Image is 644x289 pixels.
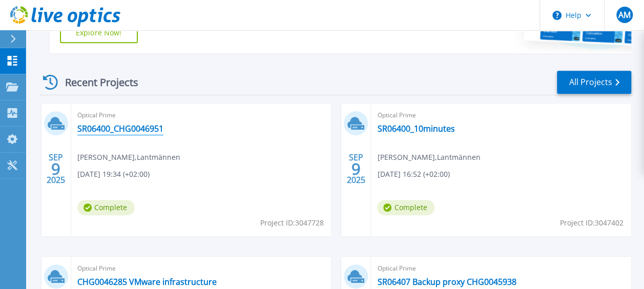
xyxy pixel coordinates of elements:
span: Optical Prime [77,110,325,121]
span: Optical Prime [377,263,625,274]
a: Explore Now! [60,23,138,43]
span: Optical Prime [377,110,625,121]
span: 9 [351,164,361,173]
span: [DATE] 19:34 (+02:00) [77,169,150,180]
a: SR06400_CHG0046951 [77,123,163,134]
span: AM [618,11,630,19]
span: Project ID: 3047402 [560,217,624,229]
span: Project ID: 3047728 [260,217,323,229]
span: Complete [77,200,135,215]
span: [PERSON_NAME] , Lantmännen [77,152,180,163]
div: SEP 2025 [346,150,366,188]
a: CHG0046285 VMware infrastructure [77,277,217,287]
a: SR06400_10minutes [377,123,454,134]
a: All Projects [557,71,631,94]
div: SEP 2025 [46,150,66,188]
span: Complete [377,200,434,215]
span: [PERSON_NAME] , Lantmännen [377,152,480,163]
span: Optical Prime [77,263,325,274]
span: 9 [51,164,60,173]
div: Recent Projects [39,70,152,95]
span: [DATE] 16:52 (+02:00) [377,169,449,180]
a: SR06407 Backup proxy CHG0045938 [377,277,516,287]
